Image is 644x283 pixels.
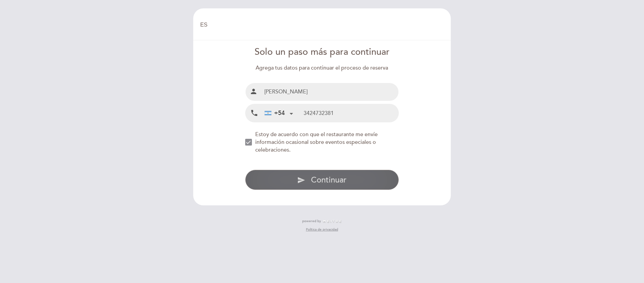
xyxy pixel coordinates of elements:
[297,176,305,184] i: send
[306,227,338,232] a: Política de privacidad
[245,64,399,72] div: Agrega tus datos para continuar el proceso de reserva
[262,83,399,101] input: Nombre y Apellido
[245,170,399,190] button: send Continuar
[323,220,342,223] img: MEITRE
[245,131,399,154] md-checkbox: NEW_MODAL_AGREE_RESTAURANT_SEND_OCCASIONAL_INFO
[255,131,378,153] span: Estoy de acuerdo con que el restaurante me envíe información ocasional sobre eventos especiales o...
[302,219,342,224] a: powered by
[250,87,258,95] i: person
[311,175,346,185] span: Continuar
[265,109,285,118] div: +54
[262,105,296,122] div: Argentina: +54
[245,46,399,59] div: Solo un paso más para continuar
[304,104,398,122] input: Teléfono Móvil
[302,219,321,224] span: powered by
[250,109,258,117] i: local_phone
